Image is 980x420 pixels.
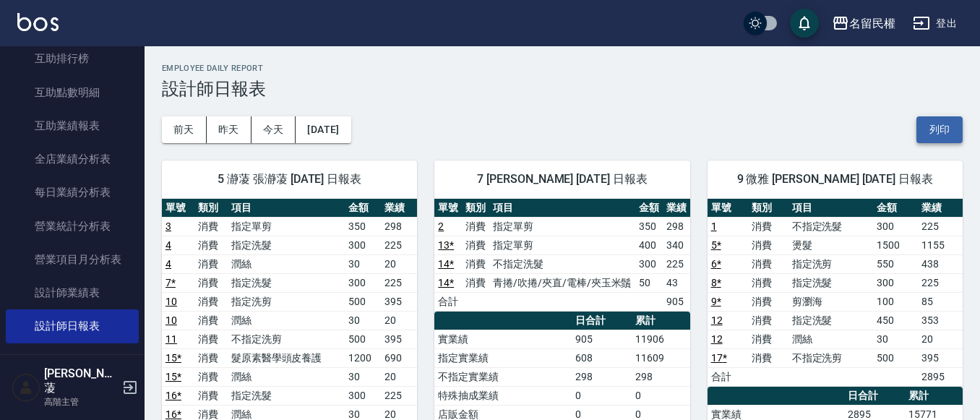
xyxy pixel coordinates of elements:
[462,254,489,273] td: 消費
[228,199,345,218] th: 項目
[748,254,788,273] td: 消費
[6,176,139,209] a: 每日業績分析表
[345,367,381,386] td: 30
[6,42,139,75] a: 互助排行榜
[381,236,417,254] td: 225
[572,348,632,367] td: 608
[489,254,635,273] td: 不指定洗髮
[635,254,663,273] td: 300
[194,292,227,311] td: 消費
[748,217,788,236] td: 消費
[6,210,139,243] a: 營業統計分析表
[166,239,171,251] a: 4
[748,236,788,254] td: 消費
[844,387,905,406] th: 日合計
[438,220,444,232] a: 2
[296,116,351,143] button: [DATE]
[918,330,963,348] td: 20
[489,236,635,254] td: 指定單剪
[166,258,171,270] a: 4
[434,330,572,348] td: 實業績
[6,76,139,109] a: 互助點數明細
[228,217,345,236] td: 指定單剪
[6,109,139,142] a: 互助業績報表
[632,367,689,386] td: 298
[166,296,177,307] a: 10
[873,311,918,330] td: 450
[918,199,963,218] th: 業績
[918,292,963,311] td: 85
[194,311,227,330] td: 消費
[228,348,345,367] td: 髮原素醫學頭皮養護
[194,330,227,348] td: 消費
[918,254,963,273] td: 438
[452,172,672,187] span: 7 [PERSON_NAME] [DATE] 日報表
[788,311,874,330] td: 指定洗髮
[228,292,345,311] td: 指定洗剪
[711,314,723,326] a: 12
[708,367,748,386] td: 合計
[788,217,874,236] td: 不指定洗髮
[345,236,381,254] td: 300
[381,254,417,273] td: 20
[635,273,663,292] td: 50
[44,395,118,408] p: 高階主管
[252,116,296,143] button: 今天
[162,64,963,73] h2: Employee Daily Report
[434,199,462,218] th: 單號
[6,309,139,343] a: 設計師日報表
[207,116,252,143] button: 昨天
[918,311,963,330] td: 353
[194,217,227,236] td: 消費
[632,348,689,367] td: 11609
[194,386,227,405] td: 消費
[345,348,381,367] td: 1200
[489,199,635,218] th: 項目
[635,199,663,218] th: 金額
[849,14,895,33] div: 名留民權
[788,254,874,273] td: 指定洗剪
[162,79,963,99] h3: 設計師日報表
[788,348,874,367] td: 不指定洗剪
[166,220,171,232] a: 3
[748,348,788,367] td: 消費
[663,273,690,292] td: 43
[6,142,139,176] a: 全店業績分析表
[166,314,177,326] a: 10
[748,199,788,218] th: 類別
[434,348,572,367] td: 指定實業績
[873,292,918,311] td: 100
[194,199,227,218] th: 類別
[748,292,788,311] td: 消費
[632,312,689,330] th: 累計
[907,10,963,37] button: 登出
[166,333,177,345] a: 11
[918,236,963,254] td: 1155
[918,217,963,236] td: 225
[489,217,635,236] td: 指定單剪
[572,312,632,330] th: 日合計
[788,199,874,218] th: 項目
[345,273,381,292] td: 300
[918,348,963,367] td: 395
[162,199,194,218] th: 單號
[17,13,59,31] img: Logo
[462,199,489,218] th: 類別
[748,311,788,330] td: 消費
[873,236,918,254] td: 1500
[572,330,632,348] td: 905
[725,172,945,187] span: 9 微雅 [PERSON_NAME] [DATE] 日報表
[632,386,689,405] td: 0
[228,254,345,273] td: 潤絲
[663,254,690,273] td: 225
[381,330,417,348] td: 395
[635,236,663,254] td: 400
[788,236,874,254] td: 燙髮
[434,199,689,312] table: a dense table
[708,199,963,387] table: a dense table
[462,217,489,236] td: 消費
[381,273,417,292] td: 225
[873,348,918,367] td: 500
[918,273,963,292] td: 225
[381,367,417,386] td: 20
